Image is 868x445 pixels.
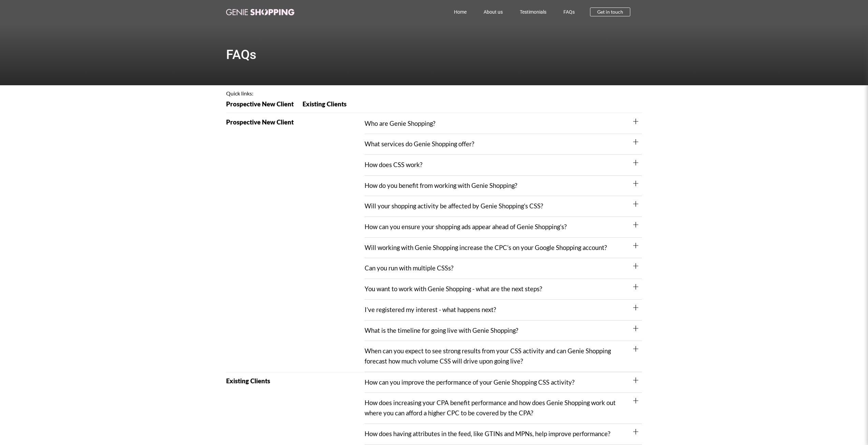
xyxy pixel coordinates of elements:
a: Will working with Genie Shopping increase the CPC’s on your Google Shopping account? [365,244,607,251]
h2: Existing Clients [226,378,365,384]
a: Who are Genie Shopping? [365,120,435,127]
div: How can you ensure your shopping ads appear ahead of Genie Shopping’s? [365,217,642,238]
a: Can you run with multiple CSSs? [365,264,453,272]
div: How does having attributes in the feed, like GTINs and MPNs, help improve performance? [365,424,642,445]
span: Prospective New Client [226,101,294,107]
a: Get in touch [590,8,630,16]
a: When can you expect to see strong results from your CSS activity and can Genie Shopping forecast ... [365,347,611,365]
a: FAQs [555,4,583,20]
a: What services do Genie Shopping offer? [365,140,474,148]
div: Will your shopping activity be affected by Genie Shopping’s CSS? [365,196,642,217]
h1: FAQs [226,48,642,61]
div: When can you expect to see strong results from your CSS activity and can Genie Shopping forecast ... [365,341,642,372]
div: How can you improve the performance of your Genie Shopping CSS activity? [365,372,642,393]
a: How does increasing your CPA benefit performance and how does Genie Shopping work out where you c... [365,399,616,417]
h2: Prospective New Client [226,119,365,125]
div: I’ve registered my interest - what happens next? [365,300,642,321]
div: How does increasing your CPA benefit performance and how does Genie Shopping work out where you c... [365,393,642,424]
a: Will your shopping activity be affected by Genie Shopping’s CSS? [365,202,543,210]
div: Can you run with multiple CSSs? [365,258,642,279]
h4: Quick links: [226,91,642,96]
div: How do you benefit from working with Genie Shopping? [365,176,642,196]
a: About us [475,4,511,20]
div: You want to work with Genie Shopping - what are the next steps? [365,279,642,300]
a: How can you ensure your shopping ads appear ahead of Genie Shopping’s? [365,223,567,231]
a: Home [445,4,475,20]
a: How do you benefit from working with Genie Shopping? [365,182,517,189]
a: Existing Clients [298,101,351,112]
a: How does CSS work? [365,161,422,168]
span: Existing Clients [303,101,347,107]
a: How can you improve the performance of your Genie Shopping CSS activity? [365,379,574,386]
img: genie-shopping-logo [226,9,294,15]
span: Get in touch [597,10,623,14]
div: What is the timeline for going live with Genie Shopping? [365,321,642,341]
div: Who are Genie Shopping? [365,114,642,134]
a: Testimonials [511,4,555,20]
a: Prospective New Client [226,101,298,112]
a: What is the timeline for going live with Genie Shopping? [365,327,518,334]
a: I’ve registered my interest - what happens next? [365,306,496,313]
div: Will working with Genie Shopping increase the CPC’s on your Google Shopping account? [365,238,642,258]
div: How does CSS work? [365,155,642,176]
nav: Menu [324,4,584,20]
div: What services do Genie Shopping offer? [365,134,642,155]
a: You want to work with Genie Shopping - what are the next steps? [365,285,542,293]
a: How does having attributes in the feed, like GTINs and MPNs, help improve performance? [365,430,610,437]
